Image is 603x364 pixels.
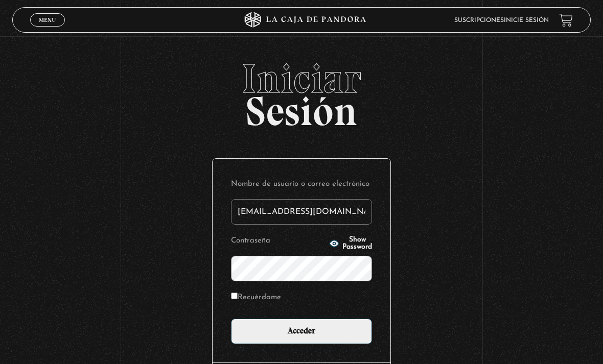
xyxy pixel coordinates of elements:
a: Suscripciones [454,17,504,23]
h2: Sesión [12,58,591,124]
label: Recuérdame [231,290,281,304]
span: Cerrar [36,26,60,33]
label: Contraseña [231,234,326,248]
span: Menu [39,17,56,23]
input: Acceder [231,319,372,344]
a: View your shopping cart [559,13,573,27]
span: Show Password [342,236,372,251]
button: Show Password [329,236,372,251]
a: Inicie sesión [504,17,549,23]
span: Iniciar [12,58,591,99]
label: Nombre de usuario o correo electrónico [231,177,372,191]
input: Recuérdame [231,293,238,299]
